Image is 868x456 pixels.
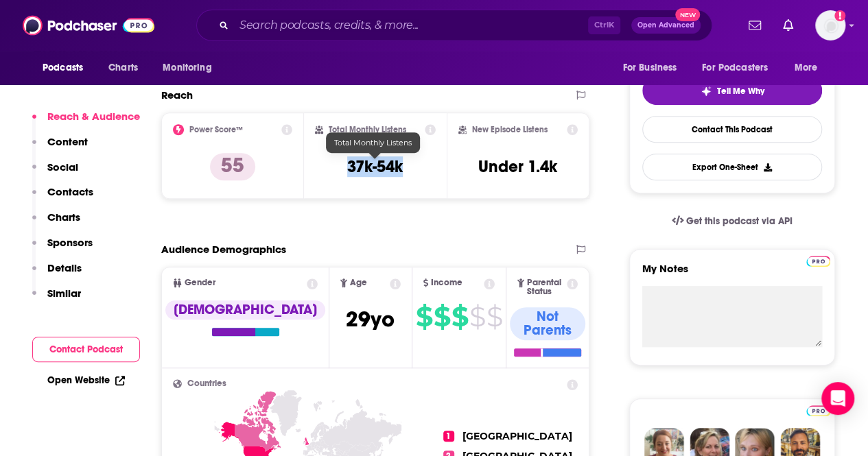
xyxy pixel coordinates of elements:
span: $ [434,306,450,328]
button: Contact Podcast [32,337,140,362]
span: $ [416,306,432,328]
span: $ [451,306,468,328]
button: open menu [693,55,788,81]
img: tell me why sparkle [701,86,712,97]
h3: 37k-54k [347,156,403,177]
span: New [675,8,700,21]
span: $ [486,306,502,328]
a: Charts [99,55,146,81]
button: tell me why sparkleTell Me Why [642,76,822,105]
div: [DEMOGRAPHIC_DATA] [165,300,325,320]
span: $ [469,306,485,328]
input: Search podcasts, credits, & more... [234,14,588,36]
span: Gender [185,278,215,287]
p: Similar [47,287,81,300]
p: Social [47,160,78,173]
button: Show profile menu [815,10,845,40]
svg: Add a profile image [834,10,845,21]
span: Charts [108,58,138,77]
img: Podchaser Pro [806,405,830,416]
button: Charts [32,211,80,236]
a: Contact This Podcast [642,116,822,143]
span: Get this podcast via API [686,215,793,227]
p: Charts [47,211,80,224]
p: Details [47,261,82,274]
p: Contacts [47,185,93,198]
button: Similar [32,287,81,312]
a: Pro website [806,403,830,416]
span: Income [431,278,462,287]
span: Countries [187,379,226,388]
button: Export One-Sheet [642,154,822,180]
button: open menu [785,55,835,81]
button: Open AdvancedNew [631,17,701,34]
label: My Notes [642,262,822,286]
button: Sponsors [32,236,93,261]
h2: New Episode Listens [472,125,548,134]
h2: Power Score™ [189,125,243,134]
img: Podchaser Pro [806,256,830,267]
span: Monitoring [163,58,211,77]
p: Content [47,135,88,148]
span: For Podcasters [702,58,768,77]
span: More [795,58,818,77]
a: Get this podcast via API [661,204,804,238]
button: open menu [153,55,229,81]
span: Total Monthly Listens [334,138,412,147]
span: Logged in as hannahnewlon [815,10,845,40]
a: Show notifications dropdown [743,14,766,37]
span: Age [350,278,367,287]
a: Pro website [806,254,830,267]
span: Ctrl K [588,16,620,34]
button: open menu [33,55,101,81]
h2: Total Monthly Listens [329,125,406,134]
button: open menu [613,55,694,81]
div: Not Parents [510,307,585,340]
span: Parental Status [527,278,565,296]
a: Show notifications dropdown [777,14,799,37]
button: Details [32,261,82,287]
p: Sponsors [47,236,93,249]
button: Social [32,160,78,186]
span: 29 yo [346,306,395,333]
span: Open Advanced [637,22,694,29]
button: Reach & Audience [32,110,140,135]
a: Open Website [47,374,125,386]
span: For Business [622,58,677,77]
p: 55 [210,153,255,180]
img: User Profile [815,10,845,40]
span: [GEOGRAPHIC_DATA] [462,430,572,442]
span: Tell Me Why [717,86,764,97]
button: Content [32,135,88,160]
p: Reach & Audience [47,110,140,123]
img: Podchaser - Follow, Share and Rate Podcasts [23,12,154,38]
h2: Reach [161,88,193,101]
span: 1 [443,431,454,442]
div: Open Intercom Messenger [821,382,854,415]
button: Contacts [32,185,93,211]
h3: Under 1.4k [478,156,557,177]
span: Podcasts [43,58,83,77]
h2: Audience Demographics [161,243,286,256]
div: Search podcasts, credits, & more... [196,10,712,41]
